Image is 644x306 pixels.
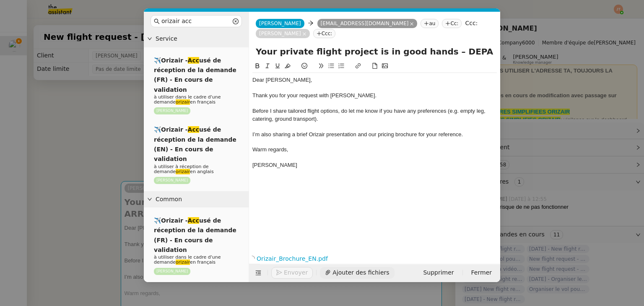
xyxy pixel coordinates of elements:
[154,57,236,93] span: ✈️Orizair - usé de réception de la demande (FR) - En cours de validation
[188,126,199,133] em: Acc
[154,177,190,184] nz-tag: [PERSON_NAME]
[188,57,199,64] em: Acc
[176,169,190,174] em: orizair
[188,217,199,224] em: Acc
[252,131,463,137] span: I’m also sharing a brief Orizair presentation and our pricing brochure for your reference.
[154,107,190,114] nz-tag: [PERSON_NAME]
[320,267,394,279] button: Ajouter des fichiers
[161,16,231,26] input: Templates
[156,34,245,44] span: Service
[442,19,462,28] nz-tag: Cc:
[154,254,221,265] span: à utiliser dans le cadre d'une demande en français
[256,45,493,58] input: Subject
[176,99,190,105] em: orizair
[418,267,459,279] button: Supprimer
[252,76,497,84] div: Dear [PERSON_NAME],
[421,19,439,28] nz-tag: au
[154,164,214,174] span: à utiliser à réception de demande en anglais
[252,108,487,122] span: Before I share tailored flight options, do let me know if you have any preferences (e.g. empty le...
[271,267,313,279] button: Envoyer
[154,217,236,253] span: ✈️Orizair - usé de réception de la demande (FR) - En cours de validation
[144,31,249,47] div: Service
[156,194,245,204] span: Common
[465,20,478,26] label: Ccc:
[313,29,336,38] nz-tag: Ccc:
[466,267,497,279] button: Fermer
[154,268,190,275] nz-tag: [PERSON_NAME]
[471,268,492,277] span: Fermer
[317,19,418,28] nz-tag: [EMAIL_ADDRESS][DOMAIN_NAME]
[252,146,288,153] span: Warm regards,
[256,29,310,38] nz-tag: [PERSON_NAME]
[144,191,249,207] div: Common
[259,21,301,26] span: [PERSON_NAME]
[154,94,221,105] span: à utiliser dans le cadre d'une demande en français
[332,268,389,277] span: Ajouter des fichiers
[423,268,454,277] span: Supprimer
[252,162,297,168] span: [PERSON_NAME]
[176,259,190,265] em: orizair
[255,254,491,264] span: Orizair_Brochure_EN.pdf
[154,126,236,162] span: ✈️Orizair - usé de réception de la demande (EN) - En cours de validation
[252,92,377,99] span: Thank you for your request with [PERSON_NAME].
